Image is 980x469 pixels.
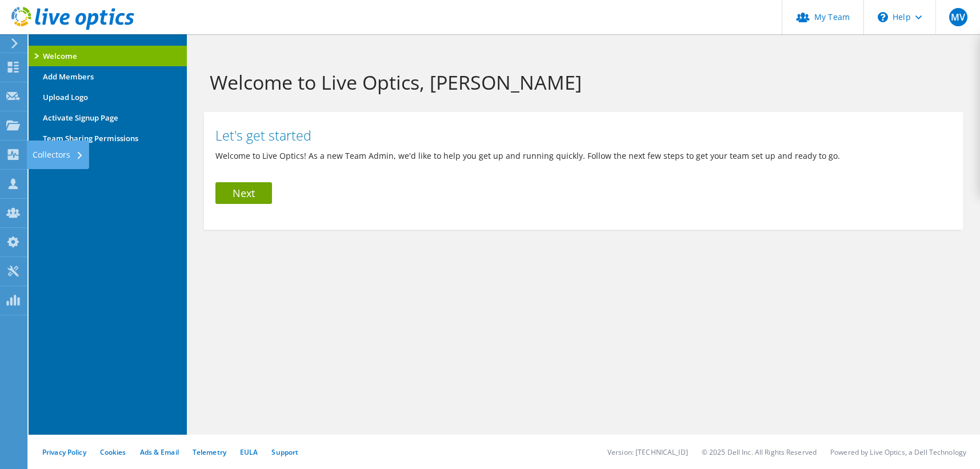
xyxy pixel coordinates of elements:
[210,70,951,94] h1: Welcome to Live Optics, [PERSON_NAME]
[100,447,126,457] a: Cookies
[878,12,888,22] svg: \n
[140,447,179,457] a: Ads & Email
[702,447,817,457] li: © 2025 Dell Inc. All Rights Reserved
[215,129,951,142] h2: Let's get started
[29,107,187,128] li: Activate Signup Page
[193,447,226,457] a: Telemetry
[29,46,187,66] li: Welcome
[240,447,258,457] a: EULA
[830,447,966,457] li: Powered by Live Optics, a Dell Technology
[29,87,187,107] li: Upload Logo
[27,141,89,169] div: Collectors
[29,128,187,149] li: Team Sharing Permissions
[607,447,688,457] li: Version: [TECHNICAL_ID]
[215,150,951,162] p: Welcome to Live Optics! As a new Team Admin, we'd like to help you get up and running quickly. Fo...
[42,447,86,457] a: Privacy Policy
[29,66,187,87] li: Add Members
[271,447,298,457] a: Support
[29,149,187,169] li: Next Steps
[949,8,967,26] span: MV
[215,182,272,204] a: Next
